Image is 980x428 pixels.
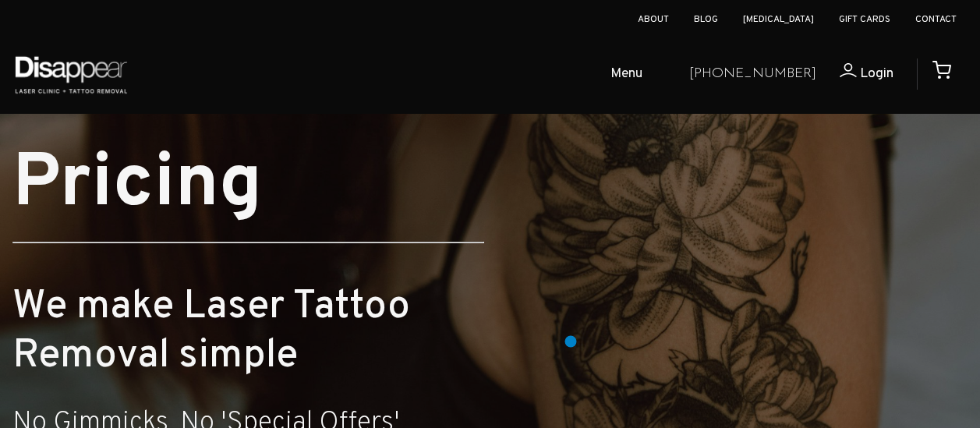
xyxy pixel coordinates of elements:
a: [PHONE_NUMBER] [689,63,816,86]
img: Disappear - Laser Clinic and Tattoo Removal Services in Sydney, Australia [12,47,130,102]
a: Gift Cards [839,13,890,26]
span: Menu [610,63,642,86]
small: We make Laser Tattoo Removal simple [12,282,410,381]
a: Login [816,63,893,86]
a: About [638,13,669,26]
a: [MEDICAL_DATA] [743,13,814,26]
a: Contact [915,13,957,26]
h1: Pricing [12,150,484,222]
a: Menu [556,50,677,100]
span: Login [860,65,893,83]
a: Blog [694,13,718,26]
ul: Open Mobile Menu [142,50,677,100]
